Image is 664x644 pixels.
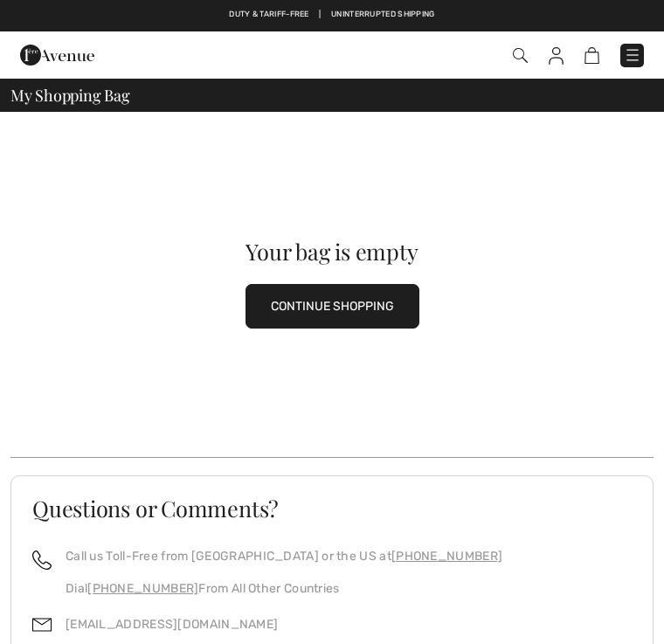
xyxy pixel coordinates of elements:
img: Shopping Bag [584,47,599,64]
button: CONTINUE SHOPPING [246,284,419,329]
a: 1ère Avenue [20,47,94,62]
img: Menu [624,46,641,64]
a: [PHONE_NUMBER] [87,581,198,596]
img: My Info [549,47,564,65]
img: 1ère Avenue [20,38,94,73]
div: Your bag is empty [43,240,621,262]
a: [EMAIL_ADDRESS][DOMAIN_NAME] [66,617,278,632]
a: [PHONE_NUMBER] [391,549,502,564]
p: Dial From All Other Countries [66,579,502,598]
span: My Shopping Bag [10,87,130,103]
p: Call us Toll-Free from [GEOGRAPHIC_DATA] or the US at [66,547,502,565]
img: call [32,551,52,570]
h3: Questions or Comments? [32,497,632,519]
img: Search [513,48,528,63]
img: email [32,615,52,634]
